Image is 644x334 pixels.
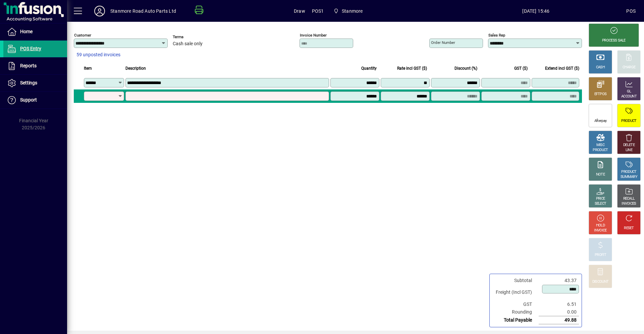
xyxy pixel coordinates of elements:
span: Home [20,29,33,34]
div: EFTPOS [594,92,607,97]
div: INVOICE [594,228,606,233]
span: Cash sale only [173,41,203,47]
span: Settings [20,80,37,85]
span: [DATE] 15:46 [445,6,626,16]
div: HOLD [596,223,605,228]
td: Total Payable [492,316,539,324]
span: Stanmore [331,5,366,17]
mat-label: Customer [74,33,91,38]
div: SELECT [595,201,606,206]
span: GST ($) [514,65,528,72]
td: Rounding [492,308,539,316]
div: DISCOUNT [592,279,608,284]
span: Stanmore [342,6,363,16]
div: PRODUCT [621,119,636,124]
span: Item [84,65,92,72]
mat-label: Sales rep [488,33,505,38]
td: GST [492,300,539,308]
div: SUMMARY [621,175,637,180]
div: INVOICES [622,201,636,206]
span: Discount (%) [454,65,477,72]
div: RECALL [623,196,635,201]
div: NOTE [596,172,605,177]
span: Rate incl GST ($) [397,65,427,72]
button: Profile [89,5,110,17]
div: POS [626,6,636,16]
div: MISC [596,143,604,148]
span: 59 unposted invoices [76,51,120,58]
a: Home [3,23,67,40]
div: CASH [596,65,605,70]
div: LINE [626,148,632,153]
td: 49.88 [539,316,579,324]
div: PRICE [596,196,605,201]
div: PRODUCT [621,170,636,175]
div: CHARGE [623,65,636,70]
button: 59 unposted invoices [74,49,123,61]
span: Extend incl GST ($) [545,65,579,72]
span: Description [125,65,146,72]
td: 6.51 [539,300,579,308]
div: GL [627,89,631,94]
div: PROCESS SALE [602,38,626,43]
span: Terms [173,35,213,39]
div: PROFIT [595,253,606,258]
span: Draw [294,6,305,16]
div: RESET [624,226,634,231]
a: Settings [3,75,67,91]
div: Afterpay [594,119,606,124]
span: Reports [20,63,37,68]
span: POS1 [312,6,324,16]
mat-label: Invoice number [300,33,327,38]
a: Support [3,92,67,109]
span: POS Entry [20,46,41,51]
td: Subtotal [492,277,539,284]
span: Quantity [361,65,377,72]
td: 43.37 [539,277,579,284]
mat-label: Order number [431,40,455,45]
a: Reports [3,58,67,74]
div: DELETE [623,143,635,148]
div: PRODUCT [593,148,608,153]
div: Stanmore Road Auto Parts Ltd [110,6,176,16]
span: Support [20,97,37,103]
td: Freight (Incl GST) [492,284,539,300]
div: ACCOUNT [621,94,637,99]
td: 0.00 [539,308,579,316]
